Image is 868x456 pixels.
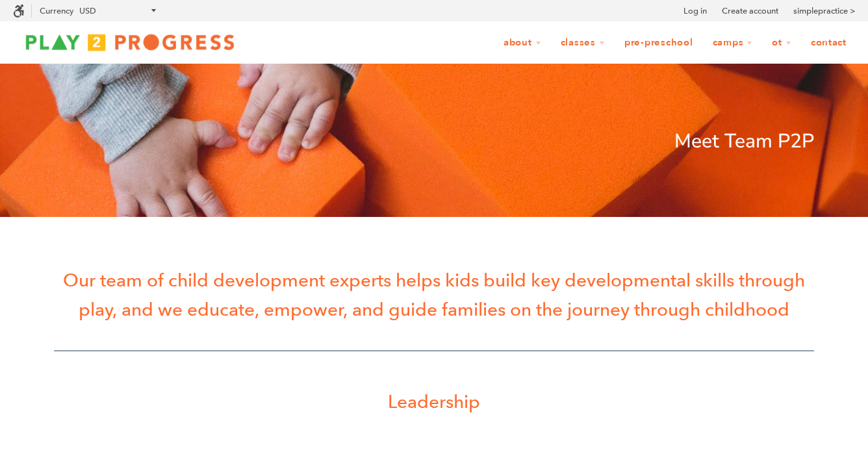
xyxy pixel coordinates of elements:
[802,31,855,55] a: Contact
[552,31,613,55] a: Classes
[13,29,247,55] img: Play2Progress logo
[54,266,814,324] p: Our team of child development experts helps kids build key developmental skills through play, and...
[54,126,814,157] p: Meet Team P2P
[40,6,73,16] label: Currency
[763,31,800,55] a: OT
[704,31,761,55] a: Camps
[793,5,855,18] a: simplepractice >
[495,31,550,55] a: About
[722,5,778,18] a: Create account
[54,387,814,416] p: Leadership
[683,5,707,18] a: Log in
[616,31,702,55] a: Pre-Preschool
